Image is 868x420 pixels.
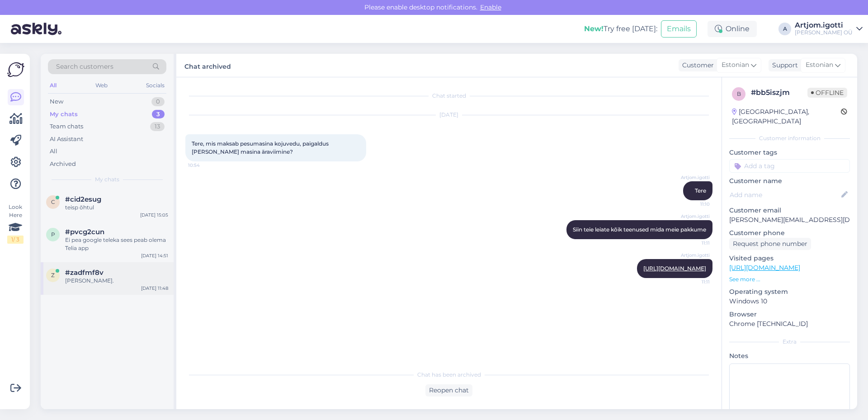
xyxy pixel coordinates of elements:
[188,162,222,169] span: 10:54
[729,134,850,142] div: Customer information
[643,265,706,272] a: [URL][DOMAIN_NAME]
[141,252,168,259] div: [DATE] 14:51
[7,61,24,78] img: Askly Logo
[584,24,657,34] div: Try free [DATE]:
[795,22,863,36] a: Artjom.igotti[PERSON_NAME] OÜ
[729,287,850,297] p: Operating system
[806,60,833,70] span: Estonian
[65,236,168,252] div: Ei pea google teleka sees peab olema Telia app
[676,201,710,208] span: 11:10
[50,147,57,156] div: All
[729,338,850,346] div: Extra
[56,62,113,71] span: Search customers
[708,21,757,37] div: Online
[65,228,104,236] span: #pvcg2cun
[737,90,741,97] span: b
[50,97,63,106] div: New
[140,212,168,218] div: [DATE] 15:05
[417,371,481,379] span: Chat has been archived
[477,3,504,11] span: Enable
[661,20,697,38] button: Emails
[729,238,811,250] div: Request phone number
[729,148,850,157] p: Customer tags
[729,310,850,319] p: Browser
[65,269,104,277] span: #zadfmf8v
[795,22,853,29] div: Artjom.igotti
[778,23,791,35] div: A
[795,29,853,36] div: [PERSON_NAME] OÜ
[144,80,166,91] div: Socials
[729,351,850,361] p: Notes
[729,206,850,215] p: Customer email
[65,195,101,203] span: #cid2esug
[729,319,850,329] p: Chrome [TECHNICAL_ID]
[676,240,710,246] span: 11:11
[152,110,165,119] div: 3
[676,278,710,285] span: 11:11
[50,135,83,144] div: AI Assistant
[48,80,58,91] div: All
[676,174,710,181] span: Artjom.igotti
[573,226,706,233] span: Siin teie leiate kõik teenused mida meie pakkume
[769,61,798,70] div: Support
[192,140,330,155] span: Tere, mis maksab pesumasina kojuvedu, paigaldus [PERSON_NAME] masina äraviimine?
[695,187,706,194] span: Tere
[729,275,850,283] p: See more ...
[425,384,472,396] div: Reopen chat
[51,272,55,278] span: z
[185,92,712,100] div: Chat started
[729,215,850,225] p: [PERSON_NAME][EMAIL_ADDRESS][DOMAIN_NAME]
[729,176,850,186] p: Customer name
[151,97,165,106] div: 0
[676,252,710,259] span: Artjom.igotti
[150,122,165,131] div: 13
[729,159,850,173] input: Add a tag
[65,277,168,285] div: [PERSON_NAME].
[729,228,850,238] p: Customer phone
[584,24,604,33] b: New!
[50,122,83,131] div: Team chats
[729,297,850,306] p: Windows 10
[185,111,712,119] div: [DATE]
[51,231,55,238] span: p
[184,59,231,71] label: Chat archived
[676,213,710,220] span: Artjom.igotti
[729,254,850,263] p: Visited pages
[94,80,109,91] div: Web
[50,110,78,119] div: My chats
[722,60,749,70] span: Estonian
[7,236,24,244] div: 1 / 3
[729,264,800,272] a: [URL][DOMAIN_NAME]
[730,190,840,200] input: Add name
[50,160,76,169] div: Archived
[7,203,24,244] div: Look Here
[732,107,841,126] div: [GEOGRAPHIC_DATA], [GEOGRAPHIC_DATA]
[95,175,119,184] span: My chats
[141,285,168,292] div: [DATE] 11:48
[51,198,55,205] span: c
[807,88,847,98] span: Offline
[65,203,168,212] div: teisp õhtul
[679,61,714,70] div: Customer
[751,87,807,98] div: # bb5iszjm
